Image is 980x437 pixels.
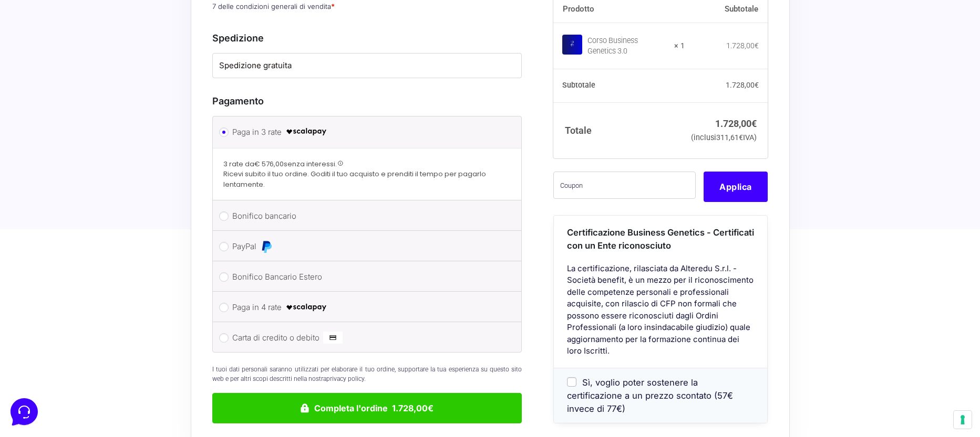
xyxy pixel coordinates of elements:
span: 311,61 [716,133,743,142]
h2: Ciao da Marketers 👋 [8,8,177,25]
a: Apri Centro Assistenza [112,130,193,138]
bdi: 1.728,00 [726,81,759,89]
button: Messaggi [73,337,138,361]
div: La certificazione, rilasciata da Alteredu S.r.l. - Società benefit, è un mezzo per il riconoscime... [554,262,767,367]
p: Home [32,351,49,361]
span: Inizia una conversazione [68,94,155,103]
span: Le tue conversazioni [17,42,89,50]
img: dark [17,59,38,80]
img: scalapay-logo-black.png [285,301,327,314]
span: € [755,81,759,89]
label: Paga in 4 rate [232,300,499,315]
input: Cerca un articolo... [24,153,172,163]
label: Bonifico Bancario Estero [232,269,499,285]
iframe: Customerly Messenger Launcher [8,396,40,428]
p: I tuoi dati personali saranno utilizzati per elaborare il tuo ordine, supportare la tua esperienz... [212,365,522,383]
img: scalapay-logo-black.png [285,125,327,138]
label: Carta di credito o debito [232,330,499,346]
a: privacy policy [326,375,364,382]
button: Applica [704,172,768,202]
div: Corso Business Genetics 3.0 [587,35,667,56]
strong: × 1 [674,40,685,51]
th: Subtotale [553,69,684,102]
button: Completa l'ordine 1.728,00€ [212,393,522,423]
bdi: 1.728,00 [715,118,757,129]
h3: Pagamento [212,94,522,108]
bdi: 1.728,00 [726,41,759,49]
img: dark [50,59,71,80]
img: Carta di credito o debito [323,332,343,344]
button: Le tue preferenze relative al consenso per le tecnologie di tracciamento [954,411,972,429]
label: Paga in 3 rate [232,124,499,140]
h3: Spedizione [212,31,522,45]
span: € [739,133,743,142]
span: Sì, voglio poter sostenere la certificazione a un prezzo scontato (57€ invece di 77€) [567,377,733,414]
img: Corso Business Genetics 3.0 [562,34,582,54]
p: Aiuto [162,351,177,361]
span: € [751,118,757,129]
span: Trova una risposta [17,130,82,138]
img: dark [34,59,55,80]
p: Messaggi [91,351,119,361]
label: Spedizione gratuita [219,60,515,72]
button: Aiuto [137,337,202,361]
small: (inclusi IVA) [691,133,757,142]
button: Inizia una conversazione [17,88,193,109]
label: PayPal [232,239,499,254]
button: Home [8,337,73,361]
input: Sì, voglio poter sostenere la certificazione a un prezzo scontato (57€ invece di 77€) [567,377,576,387]
img: PayPal [260,240,273,253]
input: Coupon [553,172,696,199]
span: € [755,41,759,49]
label: Bonifico bancario [232,208,499,224]
span: Certificazione Business Genetics - Certificati con un Ente riconosciuto [567,227,754,251]
th: Totale [553,102,684,158]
